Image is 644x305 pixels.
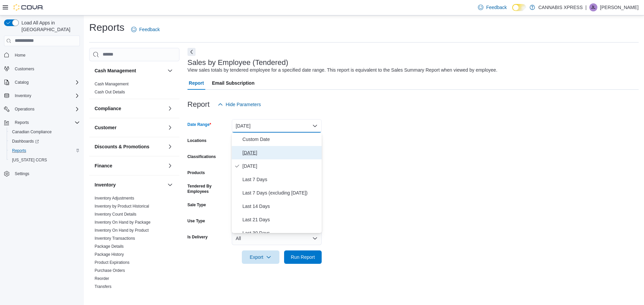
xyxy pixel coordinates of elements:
[1,64,83,74] button: Customers
[9,128,80,136] span: Canadian Compliance
[95,276,109,281] a: Reorder
[95,228,149,233] span: Inventory On Hand by Product
[95,252,124,257] a: Package History
[12,78,80,86] span: Catalog
[95,204,149,209] span: Inventory by Product Historical
[19,19,80,33] span: Load All Apps in [GEOGRAPHIC_DATA]
[95,268,125,273] a: Purchase Orders
[15,106,35,112] span: Operations
[226,101,261,108] span: Hide Parameters
[187,100,210,108] h3: Report
[243,149,319,157] span: [DATE]
[166,104,174,112] button: Compliance
[232,119,322,133] button: [DATE]
[12,169,80,178] span: Settings
[243,135,319,143] span: Custom Date
[95,284,111,289] span: Transfers
[475,1,509,14] a: Feedback
[12,139,39,144] span: Dashboards
[7,127,83,137] button: Canadian Compliance
[15,80,29,85] span: Catalog
[15,171,29,176] span: Settings
[128,23,162,36] a: Feedback
[95,196,134,201] a: Inventory Adjustments
[1,118,83,127] button: Reports
[212,76,255,90] span: Email Subscription
[538,3,583,11] p: CANNABIS XPRESS
[12,51,80,59] span: Home
[1,169,83,178] button: Settings
[95,212,137,217] a: Inventory Count Details
[215,98,264,111] button: Hide Parameters
[187,48,196,56] button: Next
[187,59,288,67] h3: Sales by Employee (Tendered)
[187,170,205,175] label: Products
[95,67,165,74] button: Cash Management
[187,138,207,143] label: Locations
[284,250,322,264] button: Run Report
[12,170,32,178] a: Settings
[243,216,319,224] span: Last 21 Days
[95,276,109,281] span: Reorder
[95,284,111,289] a: Transfers
[95,90,125,94] a: Cash Out Details
[13,4,44,11] img: Cova
[95,81,128,87] span: Cash Management
[600,3,639,11] p: [PERSON_NAME]
[12,148,26,153] span: Reports
[95,236,135,241] span: Inventory Transactions
[139,26,160,33] span: Feedback
[95,196,134,201] span: Inventory Adjustments
[7,137,83,146] a: Dashboards
[12,92,34,100] button: Inventory
[242,250,279,264] button: Export
[243,189,319,197] span: Last 7 Days (excluding [DATE])
[589,3,597,11] div: Jodi LeBlanc
[9,128,54,136] a: Canadian Compliance
[166,124,174,132] button: Customer
[12,129,52,135] span: Canadian Compliance
[12,119,32,127] button: Reports
[512,4,526,11] input: Dark Mode
[95,181,165,188] button: Inventory
[12,157,47,163] span: [US_STATE] CCRS
[15,93,31,98] span: Inventory
[15,53,25,58] span: Home
[9,137,80,145] span: Dashboards
[1,50,83,60] button: Home
[9,156,50,164] a: [US_STATE] CCRS
[4,48,80,196] nav: Complex example
[95,181,116,188] h3: Inventory
[95,228,149,233] a: Inventory On Hand by Product
[591,3,596,11] span: JL
[15,120,29,125] span: Reports
[95,105,165,112] button: Compliance
[95,244,124,249] a: Package Details
[189,76,204,90] span: Report
[1,104,83,114] button: Operations
[95,143,149,150] h3: Discounts & Promotions
[95,212,137,217] span: Inventory Count Details
[187,154,216,159] label: Classifications
[95,162,165,169] button: Finance
[12,105,37,113] button: Operations
[95,67,136,74] h3: Cash Management
[232,133,322,233] div: Select listbox
[95,105,121,112] h3: Compliance
[9,147,80,155] span: Reports
[95,236,135,241] a: Inventory Transactions
[95,204,149,209] a: Inventory by Product Historical
[187,234,208,240] label: Is Delivery
[166,162,174,170] button: Finance
[243,229,319,237] span: Last 30 Days
[89,194,179,293] div: Inventory
[15,66,34,72] span: Customers
[1,78,83,87] button: Catalog
[9,156,80,164] span: Washington CCRS
[166,181,174,189] button: Inventory
[486,4,506,11] span: Feedback
[232,232,322,245] button: All
[95,89,125,95] span: Cash Out Details
[9,137,42,145] a: Dashboards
